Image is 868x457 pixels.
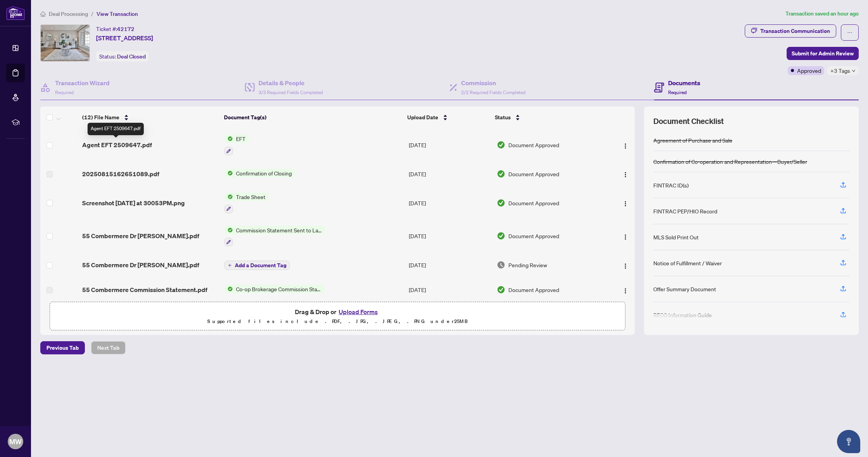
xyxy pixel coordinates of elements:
[406,220,494,253] td: [DATE]
[653,233,699,241] div: MLS Sold Print Out
[653,285,716,293] div: Offer Summary Document
[653,116,724,127] span: Document Checklist
[497,232,505,240] img: Document Status
[837,430,860,453] button: Open asap
[224,192,269,213] button: Status IconTrade Sheet
[46,342,79,354] span: Previous Tab
[492,107,601,128] th: Status
[49,10,88,17] span: Deal Processing
[224,260,290,270] button: Add a Document Tag
[50,302,625,331] span: Drag & Drop orUpload FormsSupported files include .PDF, .JPG, .JPEG, .PNG under25MB
[91,9,93,18] li: /
[619,168,632,180] button: Logo
[497,199,505,207] img: Document Status
[6,6,25,20] img: logo
[224,169,233,177] img: Status Icon
[41,25,90,61] img: IMG-C12183511_1.jpg
[9,436,22,447] span: MW
[224,261,290,270] button: Add a Document Tag
[792,47,854,60] span: Submit for Admin Review
[406,186,494,220] td: [DATE]
[760,25,830,37] div: Transaction Communication
[258,78,323,88] h4: Details & People
[117,53,146,60] span: Deal Closed
[295,307,380,317] span: Drag & Drop or
[406,128,494,161] td: [DATE]
[224,226,233,234] img: Status Icon
[96,51,149,62] div: Status:
[221,107,405,128] th: Document Tag(s)
[55,89,74,95] span: Required
[508,170,559,178] span: Document Approved
[407,113,438,122] span: Upload Date
[622,143,629,149] img: Logo
[79,107,221,128] th: (12) File Name
[653,311,712,319] div: RECO Information Guide
[619,259,632,271] button: Logo
[619,230,632,242] button: Logo
[82,140,152,149] span: Agent EFT 2509647.pdf
[653,157,807,166] div: Confirmation of Co-operation and Representation—Buyer/Seller
[406,253,494,277] td: [DATE]
[96,24,134,33] div: Ticket #:
[619,283,632,296] button: Logo
[852,69,856,73] span: down
[233,226,325,234] span: Commission Statement Sent to Landlord
[787,47,859,60] button: Submit for Admin Review
[622,288,629,294] img: Logo
[619,197,632,209] button: Logo
[508,141,559,149] span: Document Approved
[40,11,46,17] span: home
[847,30,852,35] span: ellipsis
[668,78,700,88] h4: Documents
[622,201,629,207] img: Logo
[224,285,233,293] img: Status Icon
[88,123,144,135] div: Agent EFT 2509647.pdf
[404,107,492,128] th: Upload Date
[622,234,629,240] img: Logo
[495,113,511,122] span: Status
[497,141,505,149] img: Document Status
[224,226,325,247] button: Status IconCommission Statement Sent to Landlord
[55,78,110,88] h4: Transaction Wizard
[461,78,525,88] h4: Commission
[622,263,629,269] img: Logo
[235,263,286,268] span: Add a Document Tag
[653,259,722,267] div: Notice of Fulfillment / Waiver
[497,170,505,178] img: Document Status
[82,231,199,241] span: 55 Combermere Dr [PERSON_NAME].pdf
[96,33,153,43] span: [STREET_ADDRESS]
[82,198,185,208] span: Screenshot [DATE] at 30053PM.png
[82,113,119,122] span: (12) File Name
[228,263,232,267] span: plus
[497,261,505,269] img: Document Status
[797,66,821,75] span: Approved
[508,261,547,269] span: Pending Review
[497,285,505,294] img: Document Status
[55,317,620,326] p: Supported files include .PDF, .JPG, .JPEG, .PNG under 25 MB
[233,285,325,293] span: Co-op Brokerage Commission Statement
[233,169,295,177] span: Confirmation of Closing
[224,169,295,177] button: Status IconConfirmation of Closing
[406,161,494,186] td: [DATE]
[785,9,859,18] article: Transaction saved an hour ago
[82,169,159,179] span: 20250815162651089.pdf
[653,136,732,144] div: Agreement of Purchase and Sale
[224,134,233,143] img: Status Icon
[668,89,687,95] span: Required
[96,10,138,17] span: View Transaction
[40,341,85,354] button: Previous Tab
[508,232,559,240] span: Document Approved
[745,24,836,38] button: Transaction Communication
[619,139,632,151] button: Logo
[461,89,525,95] span: 2/2 Required Fields Completed
[224,285,325,293] button: Status IconCo-op Brokerage Commission Statement
[830,66,850,75] span: +3 Tags
[622,172,629,178] img: Logo
[508,199,559,207] span: Document Approved
[258,89,323,95] span: 3/3 Required Fields Completed
[233,192,269,201] span: Trade Sheet
[508,285,559,294] span: Document Approved
[82,260,199,270] span: 55 Combermere Dr [PERSON_NAME].pdf
[406,277,494,302] td: [DATE]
